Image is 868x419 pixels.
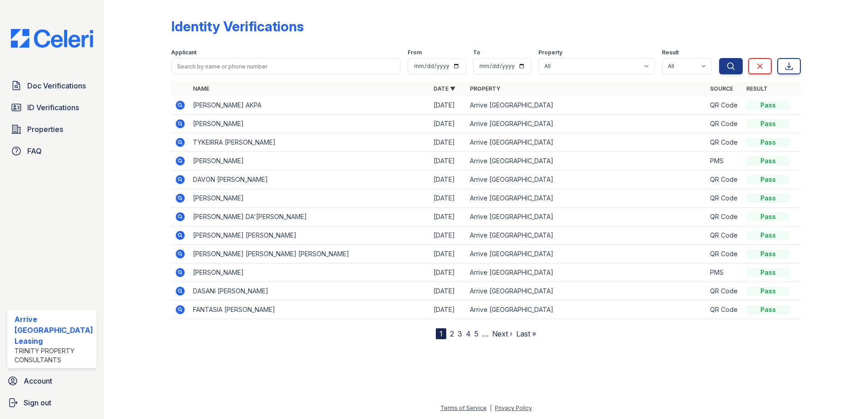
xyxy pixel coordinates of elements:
[458,329,462,338] a: 3
[430,171,466,189] td: [DATE]
[189,189,430,208] td: [PERSON_NAME]
[189,115,430,133] td: [PERSON_NAME]
[746,249,790,258] div: Pass
[450,329,454,338] a: 2
[706,115,743,133] td: QR Code
[746,156,790,166] div: Pass
[466,282,707,301] td: Arrive [GEOGRAPHIC_DATA]
[746,119,790,128] div: Pass
[430,152,466,171] td: [DATE]
[746,101,790,110] div: Pass
[746,175,790,184] div: Pass
[466,226,707,245] td: Arrive [GEOGRAPHIC_DATA]
[706,226,743,245] td: QR Code
[171,49,197,56] label: Applicant
[492,329,513,338] a: Next ›
[466,115,707,133] td: Arrive [GEOGRAPHIC_DATA]
[7,98,97,117] a: ID Verifications
[706,208,743,226] td: QR Code
[746,212,790,221] div: Pass
[430,263,466,282] td: [DATE]
[466,171,707,189] td: Arrive [GEOGRAPHIC_DATA]
[466,301,707,319] td: Arrive [GEOGRAPHIC_DATA]
[466,96,707,115] td: Arrive [GEOGRAPHIC_DATA]
[466,189,707,208] td: Arrive [GEOGRAPHIC_DATA]
[746,231,790,240] div: Pass
[189,171,430,189] td: DAVON [PERSON_NAME]
[15,346,93,365] div: Trinity Property Consultants
[662,49,679,56] label: Result
[538,49,562,56] label: Property
[189,263,430,282] td: [PERSON_NAME]
[466,329,471,338] a: 4
[189,245,430,263] td: [PERSON_NAME] [PERSON_NAME] [PERSON_NAME]
[706,301,743,319] td: QR Code
[189,152,430,171] td: [PERSON_NAME]
[4,29,100,48] img: CE_Logo_Blue-a8612792a0a2168367f1c8372b55b34899dd931a85d93a1a3d3e32e68fde9ad4.png
[466,208,707,226] td: Arrive [GEOGRAPHIC_DATA]
[430,96,466,115] td: [DATE]
[27,146,42,156] span: FAQ
[430,208,466,226] td: [DATE]
[706,133,743,152] td: QR Code
[4,394,100,412] a: Sign out
[706,189,743,208] td: QR Code
[434,85,455,92] a: Date ▼
[470,85,500,92] a: Property
[710,85,733,92] a: Source
[746,287,790,296] div: Pass
[430,189,466,208] td: [DATE]
[706,152,743,171] td: PMS
[189,96,430,115] td: [PERSON_NAME] AKPA
[27,80,86,91] span: Doc Verifications
[466,263,707,282] td: Arrive [GEOGRAPHIC_DATA]
[706,282,743,301] td: QR Code
[473,49,480,56] label: To
[7,142,97,160] a: FAQ
[7,120,97,138] a: Properties
[466,152,707,171] td: Arrive [GEOGRAPHIC_DATA]
[746,268,790,277] div: Pass
[495,404,532,411] a: Privacy Policy
[430,282,466,301] td: [DATE]
[466,133,707,152] td: Arrive [GEOGRAPHIC_DATA]
[430,226,466,245] td: [DATE]
[706,96,743,115] td: QR Code
[706,263,743,282] td: PMS
[746,305,790,314] div: Pass
[189,282,430,301] td: DASANI [PERSON_NAME]
[746,194,790,203] div: Pass
[430,115,466,133] td: [DATE]
[482,328,488,339] span: …
[15,314,93,346] div: Arrive [GEOGRAPHIC_DATA] Leasing
[440,404,487,411] a: Terms of Service
[27,102,79,113] span: ID Verifications
[4,372,100,390] a: Account
[746,138,790,147] div: Pass
[408,49,422,56] label: From
[436,328,446,339] div: 1
[430,245,466,263] td: [DATE]
[430,133,466,152] td: [DATE]
[24,375,52,386] span: Account
[466,245,707,263] td: Arrive [GEOGRAPHIC_DATA]
[189,301,430,319] td: FANTASIA [PERSON_NAME]
[27,124,63,135] span: Properties
[193,85,209,92] a: Name
[474,329,478,338] a: 5
[189,208,430,226] td: [PERSON_NAME] DA'[PERSON_NAME]
[171,18,304,34] div: Identity Verifications
[706,245,743,263] td: QR Code
[490,404,492,411] div: |
[189,133,430,152] td: TYKEIRRA [PERSON_NAME]
[516,329,536,338] a: Last »
[7,77,97,95] a: Doc Verifications
[430,301,466,319] td: [DATE]
[706,171,743,189] td: QR Code
[24,397,51,408] span: Sign out
[189,226,430,245] td: [PERSON_NAME] [PERSON_NAME]
[171,58,401,74] input: Search by name or phone number
[746,85,768,92] a: Result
